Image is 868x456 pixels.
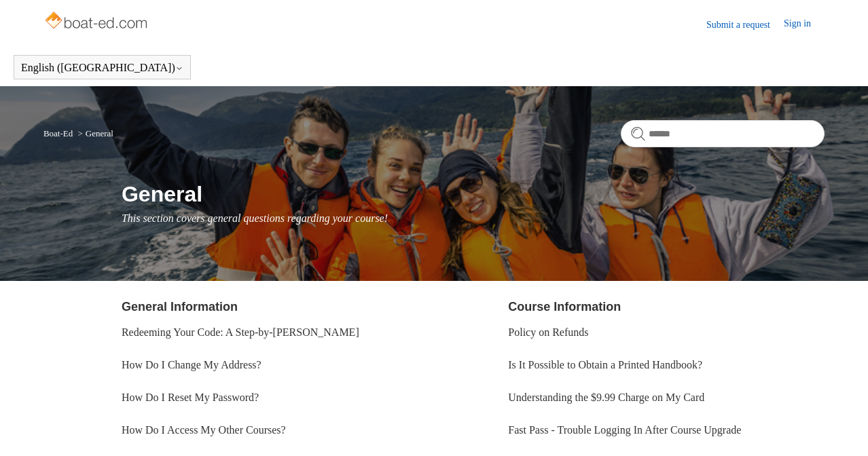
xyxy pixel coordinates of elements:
p: This section covers general questions regarding your course! [122,210,825,227]
h1: General [122,178,825,210]
a: How Do I Change My Address? [122,359,261,370]
a: Fast Pass - Trouble Logging In After Course Upgrade [508,424,741,436]
input: Search [621,120,825,147]
a: How Do I Access My Other Courses? [122,424,286,436]
li: Boat-Ed [43,128,75,138]
a: Boat-Ed [43,128,73,138]
div: Live chat [822,411,858,446]
a: General Information [122,300,238,313]
a: Submit a request [706,18,784,32]
a: How Do I Reset My Password? [122,392,259,403]
a: Redeeming Your Code: A Step-by-[PERSON_NAME] [122,326,359,338]
img: Boat-Ed Help Center home page [43,8,151,35]
a: Sign in [784,16,825,33]
a: Policy on Refunds [508,326,588,338]
a: Course Information [508,300,621,313]
a: Is It Possible to Obtain a Printed Handbook? [508,359,702,370]
button: English ([GEOGRAPHIC_DATA]) [21,62,183,74]
li: General [75,128,113,138]
a: Understanding the $9.99 Charge on My Card [508,392,704,403]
